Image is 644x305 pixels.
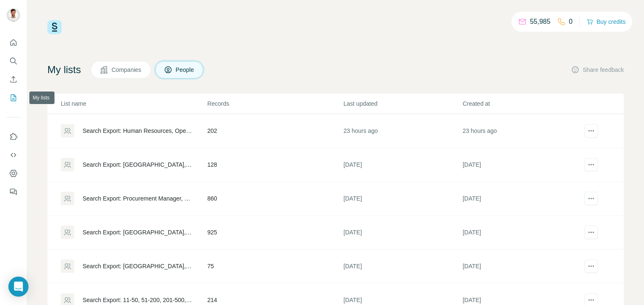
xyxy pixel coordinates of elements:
[7,8,20,22] img: Avatar
[207,249,343,283] td: 75
[112,66,142,74] span: Companies
[462,216,581,249] td: [DATE]
[83,194,193,203] div: Search Export: Procurement Manager, Human Resources Manager, [GEOGRAPHIC_DATA], Transportation, L...
[462,99,581,108] p: Created at
[343,249,462,283] td: [DATE]
[584,259,598,273] button: actions
[343,182,462,216] td: [DATE]
[571,66,624,74] button: Share feedback
[462,182,581,216] td: [DATE]
[584,192,598,205] button: actions
[47,63,81,76] h4: My lists
[343,216,462,249] td: [DATE]
[47,20,62,34] img: Surfe Logo
[343,99,462,108] p: Last updated
[7,129,20,144] button: Use Surfe on LinkedIn
[462,249,581,283] td: [DATE]
[83,228,193,236] div: Search Export: [GEOGRAPHIC_DATA], Human Resources Manager, Procurement Manager, Store Manager, Re...
[7,166,20,181] button: Dashboard
[7,35,20,50] button: Quick start
[207,216,343,249] td: 925
[83,160,193,169] div: Search Export: [GEOGRAPHIC_DATA], Human Resources, Business Development Manager, Partnerships Spe...
[584,124,598,137] button: actions
[343,148,462,182] td: [DATE]
[83,262,193,270] div: Search Export: [GEOGRAPHIC_DATA], Human Resources Manager, Procurement Manager, Retail - [DATE] 0...
[584,158,598,171] button: actions
[83,296,193,304] div: Search Export: 11-50, 51-200, 201-500, 501-1000, [GEOGRAPHIC_DATA], [GEOGRAPHIC_DATA], Human Reso...
[7,53,20,69] button: Search
[587,16,626,28] button: Buy credits
[7,184,20,199] button: Feedback
[207,182,343,216] td: 860
[176,66,195,74] span: People
[343,114,462,148] td: 23 hours ago
[569,17,573,27] p: 0
[208,99,343,108] p: Records
[7,90,20,105] button: My lists
[61,99,207,108] p: List name
[7,72,20,87] button: Enrich CSV
[207,114,343,148] td: 202
[7,147,20,163] button: Use Surfe API
[462,148,581,182] td: [DATE]
[207,148,343,182] td: 128
[83,127,193,135] div: Search Export: Human Resources, Operations Manager, Managing Director, Head of Operations, Execut...
[462,114,581,148] td: 23 hours ago
[530,17,551,27] p: 55,985
[8,277,29,297] div: Open Intercom Messenger
[584,226,598,239] button: actions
